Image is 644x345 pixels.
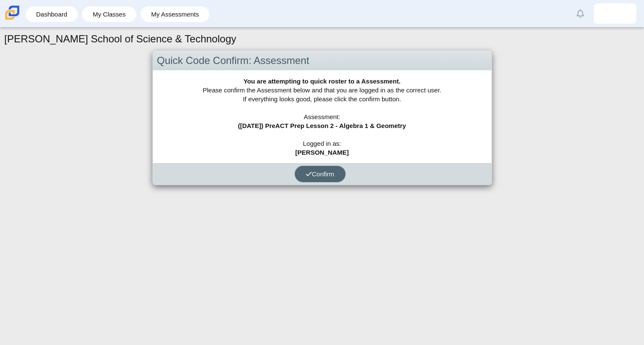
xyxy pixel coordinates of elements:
[4,32,236,46] h1: [PERSON_NAME] School of Science & Technology
[153,70,492,163] div: Please confirm the Assessment below and that you are logged in as the correct user. If everything...
[306,170,335,178] span: Confirm
[86,6,132,22] a: My Classes
[3,4,21,22] img: Carmen School of Science & Technology
[594,3,636,24] a: ramiro.pastranomer.nQPlsg
[30,6,73,22] a: Dashboard
[608,7,622,20] img: ramiro.pastranomer.nQPlsg
[295,166,346,182] button: Confirm
[3,16,21,23] a: Carmen School of Science & Technology
[243,78,400,85] b: You are attempting to quick roster to a Assessment.
[571,4,590,23] a: Alerts
[145,6,205,22] a: My Assessments
[295,149,349,156] b: [PERSON_NAME]
[238,122,406,129] b: ([DATE]) PreACT Prep Lesson 2 - Algebra 1 & Geometry
[153,51,492,71] div: Quick Code Confirm: Assessment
